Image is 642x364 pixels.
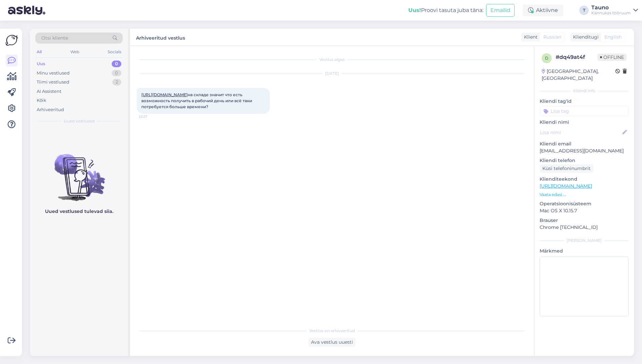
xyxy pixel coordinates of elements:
[540,183,592,189] a: [URL][DOMAIN_NAME]
[591,5,631,10] div: Tauno
[112,79,121,86] div: 2
[408,6,483,14] div: Proovi tasuta juba täna:
[37,79,69,86] div: Tiimi vestlused
[69,48,81,56] div: Web
[540,98,629,105] p: Kliendi tag'id
[540,140,629,147] p: Kliendi email
[308,338,356,347] div: Ava vestlus uuesti
[542,68,615,82] div: [GEOGRAPHIC_DATA], [GEOGRAPHIC_DATA]
[540,157,629,164] p: Kliendi telefon
[37,88,61,95] div: AI Assistent
[556,53,597,61] div: # dq49at4f
[570,34,599,41] div: Klienditugi
[112,70,121,77] div: 0
[523,4,563,16] div: Aktiivne
[540,200,629,207] p: Operatsioonisüsteem
[37,97,46,104] div: Kõik
[41,35,68,42] span: Otsi kliente
[30,142,128,202] img: No chats
[136,33,185,42] label: Arhiveeritud vestlus
[540,248,629,255] p: Märkmed
[112,61,121,67] div: 0
[106,48,123,56] div: Socials
[591,5,638,16] a: TaunoKännukas tööruum
[521,34,538,41] div: Klient
[597,54,627,61] span: Offline
[540,106,629,116] input: Lisa tag
[37,106,64,113] div: Arhiveeritud
[35,48,43,56] div: All
[591,10,631,16] div: Kännukas tööruum
[540,129,621,136] input: Lisa nimi
[540,224,629,231] p: Chrome [TECHNICAL_ID]
[64,118,95,124] span: Uued vestlused
[139,114,164,119] span: 22:27
[540,207,629,214] p: Mac OS X 10.15.7
[137,71,527,77] div: [DATE]
[141,92,253,109] span: на складе значит что есть возможность получить в рабочий день или всё таки потребуется больше вре...
[540,176,629,183] p: Klienditeekond
[5,34,18,47] img: Askly Logo
[137,57,527,63] div: Vestlus algas
[540,88,629,94] div: Kliendi info
[37,70,70,77] div: Minu vestlused
[604,34,622,41] span: English
[486,4,515,17] button: Emailid
[545,56,548,61] span: d
[543,34,561,41] span: Russian
[540,217,629,224] p: Brauser
[579,6,589,15] div: T
[309,328,355,334] span: Vestlus on arhiveeritud
[408,7,421,13] b: Uus!
[540,164,593,173] div: Küsi telefoninumbrit
[540,147,629,154] p: [EMAIL_ADDRESS][DOMAIN_NAME]
[45,208,113,215] p: Uued vestlused tulevad siia.
[141,92,188,97] a: [URL][DOMAIN_NAME]
[540,119,629,126] p: Kliendi nimi
[37,61,45,67] div: Uus
[540,192,629,198] p: Vaata edasi ...
[540,238,629,244] div: [PERSON_NAME]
